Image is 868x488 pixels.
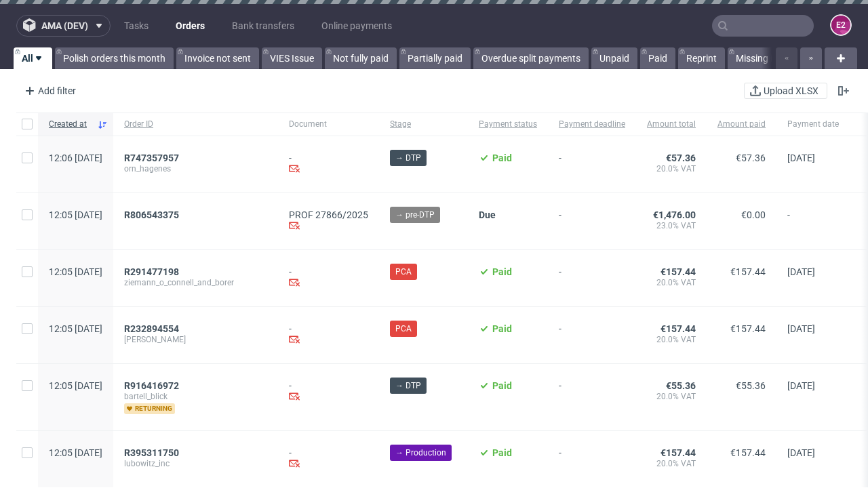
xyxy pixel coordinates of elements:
span: R916416972 [124,380,179,391]
span: Amount paid [717,119,766,130]
span: Payment deadline [559,119,625,130]
span: Order ID [124,119,267,130]
span: → DTP [395,380,421,392]
span: 12:05 [DATE] [49,209,102,220]
span: - [559,323,625,347]
a: Invoice not sent [176,47,259,69]
a: VIES Issue [262,47,322,69]
span: 20.0% VAT [647,458,696,469]
a: R395311750 [124,447,182,458]
span: €157.44 [730,266,766,277]
a: Paid [640,47,675,69]
span: R232894554 [124,323,179,334]
span: €57.36 [736,152,766,163]
span: €1,476.00 [653,209,696,220]
span: Paid [492,266,512,277]
span: R291477198 [124,266,179,277]
span: Paid [492,152,512,163]
span: €157.44 [730,447,766,458]
span: 12:05 [DATE] [49,266,102,277]
span: 20.0% VAT [647,163,696,174]
a: Bank transfers [224,15,302,37]
span: → pre-DTP [395,209,435,221]
span: 12:05 [DATE] [49,447,102,458]
span: [DATE] [787,447,815,458]
span: - [559,152,625,176]
a: Missing invoice [728,47,808,69]
span: €157.44 [660,323,696,334]
a: Orders [167,15,213,37]
span: Payment date [787,119,839,130]
a: Unpaid [591,47,637,69]
div: - [289,152,368,176]
a: Overdue split payments [473,47,589,69]
span: Paid [492,380,512,391]
span: €157.44 [730,323,766,334]
span: R395311750 [124,447,179,458]
span: - [559,380,625,414]
span: €0.00 [741,209,766,220]
a: Reprint [678,47,725,69]
span: Upload XLSX [761,86,821,96]
div: - [289,447,368,471]
a: Tasks [116,15,157,37]
span: €55.36 [666,380,696,391]
span: orn_hagenes [124,163,267,174]
span: Payment status [479,119,537,130]
span: Amount total [647,119,696,130]
a: PROF 27866/2025 [289,209,368,220]
span: R747357957 [124,152,179,163]
span: ziemann_o_connell_and_borer [124,277,267,288]
a: R747357957 [124,152,182,163]
div: Add filter [19,80,79,102]
span: €157.44 [660,447,696,458]
span: - [559,266,625,290]
button: ama (dev) [16,15,111,37]
a: All [14,47,52,69]
a: Polish orders this month [55,47,174,69]
a: Partially paid [399,47,471,69]
div: - [289,380,368,404]
span: Due [479,209,496,220]
div: - [289,266,368,290]
span: Document [289,119,368,130]
span: €157.44 [660,266,696,277]
a: R916416972 [124,380,182,391]
a: R291477198 [124,266,182,277]
span: 12:06 [DATE] [49,152,102,163]
figcaption: e2 [831,16,850,35]
span: 20.0% VAT [647,334,696,345]
span: lubowitz_inc [124,458,267,469]
span: €57.36 [666,152,696,163]
span: 20.0% VAT [647,391,696,402]
span: 12:05 [DATE] [49,323,102,334]
span: R806543375 [124,209,179,220]
span: Stage [390,119,457,130]
span: Created at [49,119,92,130]
span: ama (dev) [41,21,88,30]
a: Online payments [313,15,400,37]
span: [DATE] [787,323,815,334]
span: returning [124,403,175,414]
span: [DATE] [787,266,815,277]
span: PCA [395,323,412,335]
a: R232894554 [124,323,182,334]
button: Upload XLSX [744,83,827,99]
a: R806543375 [124,209,182,220]
span: → DTP [395,152,421,164]
span: - [787,209,839,233]
span: Paid [492,323,512,334]
span: - [559,447,625,471]
span: bartell_blick [124,391,267,402]
span: 20.0% VAT [647,277,696,288]
span: [DATE] [787,152,815,163]
span: [PERSON_NAME] [124,334,267,345]
span: 12:05 [DATE] [49,380,102,391]
span: 23.0% VAT [647,220,696,231]
span: [DATE] [787,380,815,391]
span: Paid [492,447,512,458]
div: - [289,323,368,347]
span: €55.36 [736,380,766,391]
span: → Production [395,447,446,459]
span: - [559,209,625,233]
